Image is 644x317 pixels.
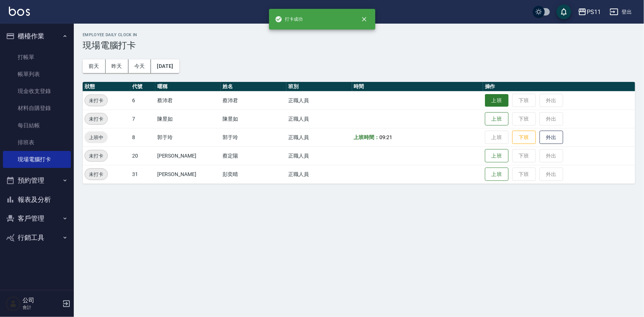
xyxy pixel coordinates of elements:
button: 上班 [485,112,509,126]
span: 未打卡 [85,115,107,123]
button: [DATE] [151,59,179,73]
button: 上班 [485,94,509,107]
td: 蔡沛君 [221,91,286,110]
span: 09:21 [379,134,392,140]
a: 現金收支登錄 [3,83,71,100]
th: 代號 [130,82,155,92]
td: 7 [130,110,155,128]
span: 未打卡 [85,152,107,160]
td: 31 [130,165,155,183]
td: 正職人員 [286,91,352,110]
img: Logo [9,7,30,16]
td: 郭于玲 [221,128,286,147]
a: 打帳單 [3,49,71,66]
a: 排班表 [3,134,71,151]
button: 報表及分析 [3,190,71,209]
button: 客戶管理 [3,209,71,228]
a: 帳單列表 [3,66,71,83]
button: PS11 [575,4,604,20]
a: 材料自購登錄 [3,100,71,117]
th: 操作 [483,82,635,92]
img: Person [6,296,21,311]
h2: Employee Daily Clock In [83,32,635,37]
button: save [557,4,571,19]
td: 正職人員 [286,128,352,147]
a: 每日結帳 [3,117,71,134]
button: 今天 [128,59,151,73]
h5: 公司 [23,297,60,304]
th: 狀態 [83,82,130,92]
button: 預約管理 [3,171,71,190]
td: 彭奕晴 [221,165,286,183]
button: 行銷工具 [3,228,71,247]
p: 會計 [23,304,60,311]
td: 陳昱如 [221,110,286,128]
td: 20 [130,147,155,165]
th: 時間 [352,82,483,92]
th: 姓名 [221,82,286,92]
span: 未打卡 [85,97,107,104]
span: 打卡成功 [275,15,303,23]
button: close [356,11,372,27]
td: 6 [130,91,155,110]
span: 未打卡 [85,170,107,178]
td: 正職人員 [286,147,352,165]
td: 陳昱如 [155,110,221,128]
button: 下班 [512,131,536,144]
button: 外出 [540,131,563,144]
button: 昨天 [106,59,128,73]
span: 上班中 [85,134,108,141]
div: PS11 [587,7,601,17]
button: 櫃檯作業 [3,27,71,46]
button: 上班 [485,168,509,181]
td: 蔡定陽 [221,147,286,165]
th: 班別 [286,82,352,92]
button: 前天 [83,59,106,73]
a: 現場電腦打卡 [3,151,71,168]
td: 正職人員 [286,165,352,183]
td: 8 [130,128,155,147]
td: 郭于玲 [155,128,221,147]
td: [PERSON_NAME] [155,165,221,183]
b: 上班時間： [354,134,380,140]
td: 正職人員 [286,110,352,128]
h3: 現場電腦打卡 [83,40,635,51]
td: [PERSON_NAME] [155,147,221,165]
th: 暱稱 [155,82,221,92]
td: 蔡沛君 [155,91,221,110]
button: 登出 [607,5,635,19]
button: 上班 [485,149,509,163]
